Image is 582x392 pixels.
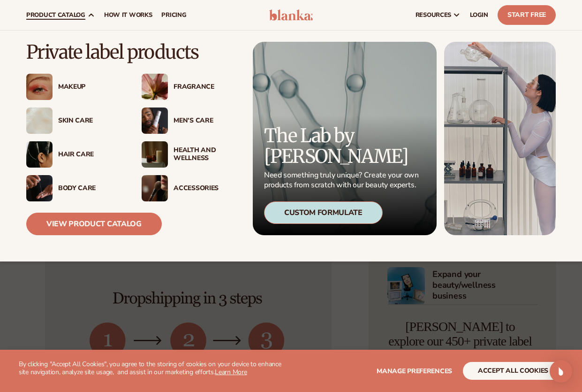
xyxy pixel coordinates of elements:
[26,11,85,19] span: product catalog
[550,360,572,383] div: Open Intercom Messenger
[58,151,123,159] div: Hair Care
[253,42,437,235] a: Microscopic product formula. The Lab by [PERSON_NAME] Need something truly unique? Create your ow...
[264,170,422,190] p: Need something truly unique? Create your own products from scratch with our beauty experts.
[470,11,488,19] span: LOGIN
[498,5,556,25] a: Start Free
[26,141,123,168] a: Female hair pulled back with clips. Hair Care
[58,83,123,91] div: Makeup
[26,108,53,134] img: Cream moisturizer swatch.
[264,125,422,167] p: The Lab by [PERSON_NAME]
[161,11,186,19] span: pricing
[142,175,238,201] a: Female with makeup brush. Accessories
[377,367,452,376] span: Manage preferences
[142,108,168,134] img: Male holding moisturizer bottle.
[444,42,556,235] img: Female in lab with equipment.
[174,83,238,91] div: Fragrance
[174,184,238,192] div: Accessories
[26,175,123,201] a: Male hand applying moisturizer. Body Care
[269,9,313,21] img: logo
[26,108,123,134] a: Cream moisturizer swatch. Skin Care
[26,74,123,100] a: Female with glitter eye makeup. Makeup
[26,74,53,100] img: Female with glitter eye makeup.
[264,201,383,224] div: Custom Formulate
[174,146,238,162] div: Health And Wellness
[142,175,168,201] img: Female with makeup brush.
[416,11,451,19] span: resources
[142,74,238,100] a: Pink blooming flower. Fragrance
[463,362,563,380] button: accept all cookies
[142,141,238,168] a: Candles and incense on table. Health And Wellness
[142,141,168,168] img: Candles and incense on table.
[215,368,247,377] a: Learn More
[142,74,168,100] img: Pink blooming flower.
[377,362,452,380] button: Manage preferences
[19,361,291,377] p: By clicking "Accept All Cookies", you agree to the storing of cookies on your device to enhance s...
[174,117,238,125] div: Men’s Care
[26,213,162,235] a: View Product Catalog
[26,42,239,62] p: Private label products
[26,141,53,168] img: Female hair pulled back with clips.
[142,108,238,134] a: Male holding moisturizer bottle. Men’s Care
[26,175,53,201] img: Male hand applying moisturizer.
[58,184,123,192] div: Body Care
[58,117,123,125] div: Skin Care
[104,11,152,19] span: How It Works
